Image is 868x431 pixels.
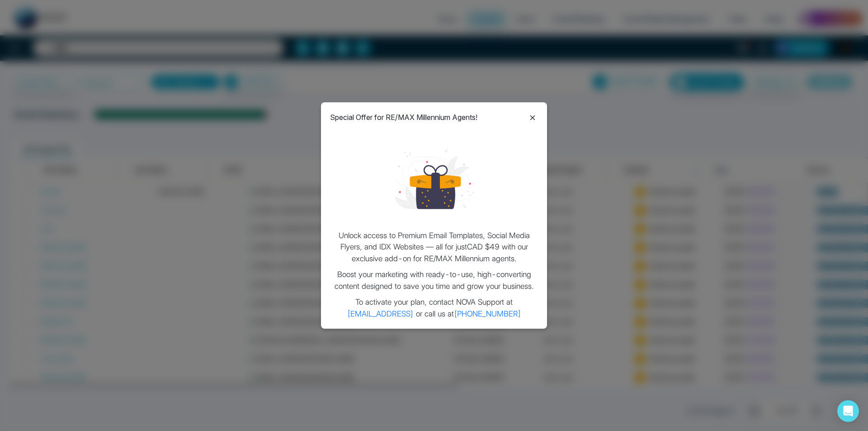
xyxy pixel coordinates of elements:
[330,297,538,320] p: To activate your plan, contact NOVA Support at or call us at
[330,230,538,265] p: Unlock access to Premium Email Templates, Social Media Flyers, and IDX Websites — all for just CA...
[395,139,474,218] img: loading
[454,309,521,318] a: [PHONE_NUMBER]
[330,112,477,123] p: Special Offer for RE/MAX Millennium Agents!
[330,269,538,292] p: Boost your marketing with ready-to-use, high-converting content designed to save you time and gro...
[837,400,859,422] div: Open Intercom Messenger
[347,309,414,318] a: [EMAIL_ADDRESS]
